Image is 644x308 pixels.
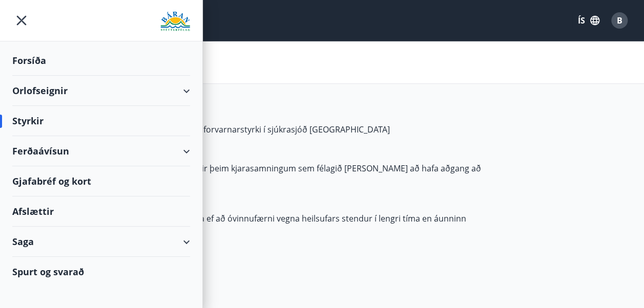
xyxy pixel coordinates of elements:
[160,11,190,32] img: union_logo
[12,213,496,235] p: Félagsmenn eiga rétt á greiðslu sjúkradagpeninga ef að óvinnufærni vegna heilsufars stendur í len...
[12,227,190,257] div: Saga
[12,124,496,135] p: Félagsmenn [PERSON_NAME] um ýmsa heilsu- og forvarnarstyrki í sjúkrasjóð [GEOGRAPHIC_DATA]
[607,8,632,33] button: B
[12,257,190,287] div: Spurt og svarað
[12,163,496,185] p: Félagsmenn í Bárunni, stéttarfélagi sem starfa eftir þeim kjarasamningum sem félagið [PERSON_NAME...
[617,15,622,26] span: B
[12,106,190,136] div: Styrkir
[12,76,190,106] div: Orlofseignir
[12,196,190,227] div: Afslættir
[572,11,605,30] button: ÍS
[12,136,190,166] div: Ferðaávísun
[12,46,190,76] div: Forsíða
[12,11,31,30] button: menu
[12,166,190,196] div: Gjafabréf og kort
